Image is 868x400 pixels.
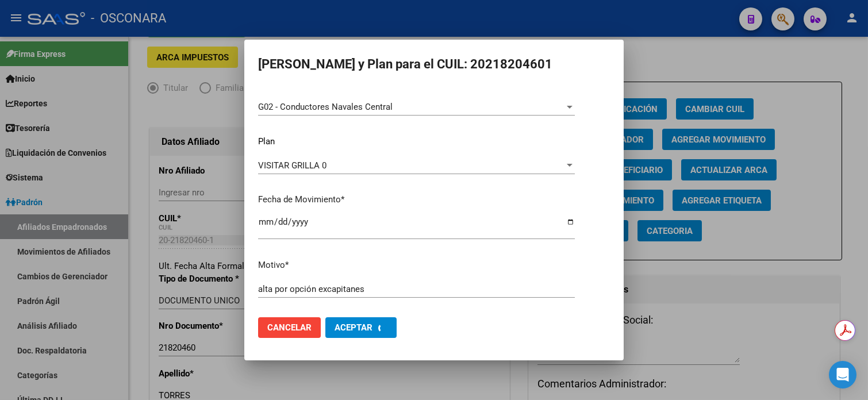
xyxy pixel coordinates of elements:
[258,102,393,112] span: G02 - Conductores Navales Central
[335,322,372,333] span: Aceptar
[258,259,610,272] p: Motivo
[258,135,610,148] p: Plan
[258,160,327,171] span: VISITAR GRILLA 0
[258,193,610,206] p: Fecha de Movimiento
[325,317,397,338] button: Aceptar
[829,361,857,389] div: Open Intercom Messenger
[267,322,312,333] span: Cancelar
[258,317,321,338] button: Cancelar
[258,53,610,75] h2: [PERSON_NAME] y Plan para el CUIL: 20218204601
